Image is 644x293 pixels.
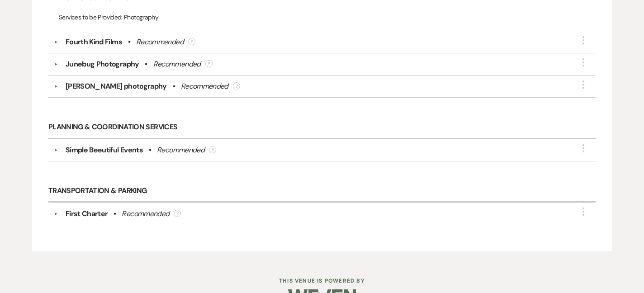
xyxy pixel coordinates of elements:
[48,117,596,139] h6: Planning & Coordination Services
[181,81,228,92] div: Recommended
[173,81,175,92] b: •
[66,208,108,219] div: First Charter
[136,37,184,47] div: Recommended
[66,37,122,47] div: Fourth Kind Films
[51,84,62,89] button: ▼
[157,145,204,156] div: Recommended
[188,38,195,45] div: ?
[51,148,62,152] button: ▼
[149,145,151,156] b: •
[51,62,62,66] button: ▼
[233,82,240,90] div: ?
[174,210,181,217] div: ?
[128,37,130,47] b: •
[51,40,62,44] button: ▼
[145,59,147,70] b: •
[59,13,123,21] span: Services to be Provided:
[209,146,216,153] div: ?
[205,60,213,67] div: ?
[66,81,167,92] div: [PERSON_NAME] photography
[66,59,139,70] div: Junebug Photography
[114,208,116,219] b: •
[51,212,62,216] button: ▼
[153,59,201,70] div: Recommended
[66,145,143,156] div: Simple Beeutiful Events
[48,180,596,203] h6: Transportation & Parking
[122,208,169,219] div: Recommended
[59,12,585,22] p: Photography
